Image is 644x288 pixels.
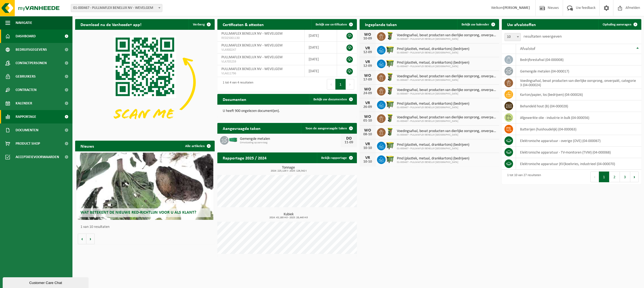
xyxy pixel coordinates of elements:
span: Voedingsafval, bevat producten van dierlijke oorsprong, onverpakt, categorie 3 [397,115,496,120]
td: afgewerkte olie - industrie in bulk (04-000056) [516,112,641,123]
div: 1 tot 4 van 4 resultaten [220,78,253,90]
span: VLA900247 [221,48,300,52]
span: Ophaling aanvragen [603,23,631,26]
span: Documenten [16,123,38,137]
a: Bekijk rapportage [317,152,356,163]
img: WB-1100-HPE-GN-50 [386,45,395,54]
h2: Rapportage 2025 / 2024 [217,152,272,163]
img: Download de VHEPlus App [75,30,215,134]
div: WO [362,115,373,119]
span: Omwisseling op aanvraag [240,141,341,144]
span: 01-000467 - PULLMAFLEX BENELUX [GEOGRAPHIC_DATA] [397,120,496,123]
h2: Uw afvalstoffen [502,19,541,30]
div: WO [362,74,373,78]
button: Volgende [86,234,95,244]
a: Wat betekent de nieuwe RED-richtlijn voor u als klant? [76,153,213,220]
button: 3 [620,172,630,182]
span: Rapportage [16,110,36,123]
span: 01-000467 - PULLMAFLEX BENELUX [GEOGRAPHIC_DATA] [397,92,496,96]
span: PULLMAFLEX BENELUX NV - WEVELGEM [221,32,283,36]
h2: Certificaten & attesten [217,19,269,30]
td: gemengde metalen (04-000017) [516,65,641,77]
span: PULLMAFLEX BENELUX NV - WEVELGEM [221,55,283,59]
span: Acceptatievoorwaarden [16,150,59,164]
button: Previous [590,172,599,182]
div: 12-09 [362,50,373,54]
div: DO [343,136,354,141]
span: Toon de aangevraagde taken [305,127,347,130]
span: Bekijk uw kalender [462,23,489,26]
span: Wat betekent de nieuwe RED-richtlijn voor u als klant? [80,210,196,215]
a: Ophaling aanvragen [598,19,641,30]
img: WB-0060-HPE-GN-50 [386,86,395,95]
img: WB-0060-HPE-GN-50 [386,127,395,136]
td: karton/papier, los (bedrijven) (04-000026) [516,89,641,100]
button: Next [346,79,354,90]
span: Pmd (plastiek, metaal, drankkartons) (bedrijven) [397,143,469,147]
span: Bekijk uw certificaten [316,23,347,26]
button: Vorige [78,234,86,244]
span: 10 [505,33,521,41]
div: VR [362,156,373,160]
span: Product Shop [16,137,40,150]
p: U heeft 900 ongelezen document(en). [223,109,352,113]
div: VR [362,142,373,146]
span: 01-000467 - PULLMAFLEX BENELUX [GEOGRAPHIC_DATA] [397,65,469,68]
a: Bekijk uw documenten [309,94,356,105]
span: 2024: 43,180 m3 - 2025: 28,440 m3 [220,216,357,219]
span: 01-000467 - PULLMAFLEX BENELUX [GEOGRAPHIC_DATA] [397,38,496,41]
button: 1 [599,172,609,182]
button: Next [630,172,639,182]
span: 01-000467 - PULLMAFLEX BENELUX [GEOGRAPHIC_DATA] [397,51,469,54]
span: 01-000467 - PULLMAFLEX BENELUX [GEOGRAPHIC_DATA] [397,133,496,137]
div: 10-09 [362,37,373,41]
span: 01-000467 - PULLMAFLEX BENELUX [GEOGRAPHIC_DATA] [397,79,496,82]
div: VR [362,60,373,64]
span: Pmd (plastiek, metaal, drankkartons) (bedrijven) [397,102,469,106]
div: 11-09 [343,141,354,144]
h3: Tonnage [220,166,357,172]
span: Voedingsafval, bevat producten van dierlijke oorsprong, onverpakt, categorie 3 [397,129,496,133]
td: voedingsafval, bevat producten van dierlijke oorsprong, onverpakt, categorie 3 (04-000024) [516,77,641,89]
div: 10-10 [362,146,373,150]
span: Afvalstof [520,47,535,51]
button: Verberg [189,19,214,30]
h2: Documenten [217,94,252,104]
span: 01-000467 - PULLMAFLEX BENELUX [GEOGRAPHIC_DATA] [397,106,469,109]
span: Gebruikers [16,70,36,83]
span: PULLMAFLEX BENELUX NV - WEVELGEM [221,67,283,71]
td: elektronische apparatuur (KV)koelvries, industrieel (04-000070) [516,158,641,170]
h2: Nieuws [75,141,99,151]
div: 08-10 [362,133,373,136]
h2: Aangevraagde taken [217,123,266,133]
span: Bedrijfsgegevens [16,43,47,56]
a: Toon de aangevraagde taken [301,123,356,134]
img: WB-0060-HPE-GN-50 [386,31,395,41]
span: 2024: 225,126 t - 2025: 126,342 t [220,170,357,172]
button: 1 [335,79,346,90]
span: Pmd (plastiek, metaal, drankkartons) (bedrijven) [397,156,469,161]
span: RED25001130 [221,36,300,40]
span: Voedingsafval, bevat producten van dierlijke oorsprong, onverpakt, categorie 3 [397,88,496,92]
div: WO [362,32,373,37]
span: Verberg [193,23,205,26]
div: 17-09 [362,78,373,82]
img: WB-1100-HPE-GN-50 [386,100,395,109]
div: WO [362,87,373,92]
div: 1 tot 10 van 27 resultaten [504,171,541,183]
img: HK-XC-40-GN-00 [229,137,238,142]
span: Pmd (plastiek, metaal, drankkartons) (bedrijven) [397,61,469,65]
span: Gemengde metalen [240,137,341,141]
td: batterijen (huishoudelijk) (04-000063) [516,123,641,135]
span: VLA705259 [221,60,300,64]
span: Bekijk uw documenten [313,98,347,101]
span: Pmd (plastiek, metaal, drankkartons) (bedrijven) [397,47,469,51]
span: Dashboard [16,30,36,43]
h2: Download nu de Vanheede+ app! [75,19,147,30]
span: Contracten [16,83,36,97]
img: WB-1100-HPE-GN-50 [386,59,395,68]
span: PULLMAFLEX BENELUX NV - WEVELGEM [221,43,283,48]
td: elektronische apparatuur - overige (OVE) (04-000067) [516,135,641,147]
div: VR [362,46,373,50]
